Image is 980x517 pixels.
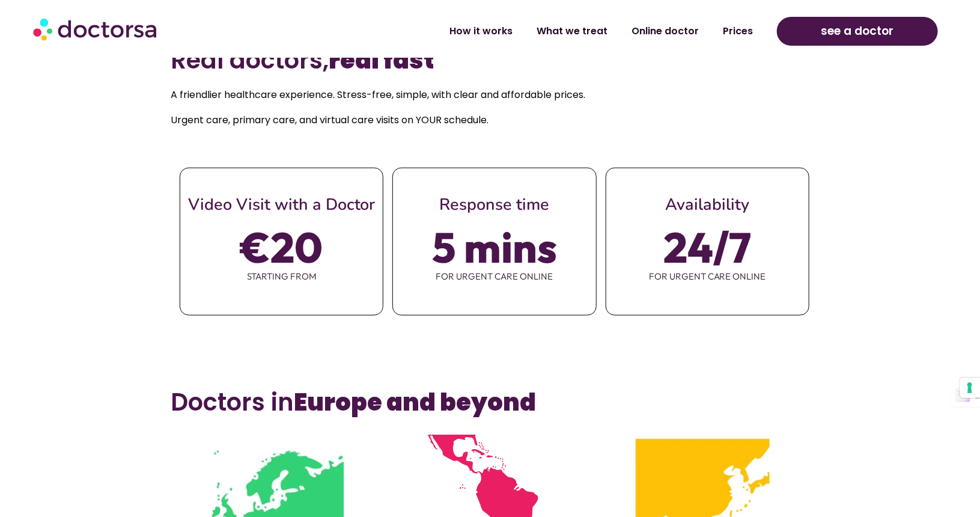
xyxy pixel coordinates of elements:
span: see a doctor [821,22,893,41]
button: Your consent preferences for tracking technologies [960,378,980,398]
p: A friendlier healthcare experience. Stress-free, simple, with clear and affordable prices. [171,87,809,103]
span: 5 mins [432,230,557,264]
span: 24/7 [663,230,751,264]
a: see a doctor [777,17,938,46]
a: How it works [437,17,525,45]
span: for urgent care online [393,264,595,289]
span: €20 [240,230,323,264]
a: Prices [711,17,765,45]
span: Availability [665,194,749,216]
p: Urgent care, primary care, and virtual care visits on YOUR schedule. [171,112,809,129]
h2: Real doctors, [171,46,809,75]
a: Online doctor [619,17,711,45]
b: real fast [329,43,434,77]
span: Response time [439,194,549,216]
b: Europe and beyond [294,385,536,419]
span: Video Visit with a Doctor [188,194,376,216]
h3: Doctors in [171,388,809,417]
span: for urgent care online [606,264,809,289]
nav: Menu [257,17,765,45]
a: What we treat [525,17,619,45]
span: starting from [180,264,383,289]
